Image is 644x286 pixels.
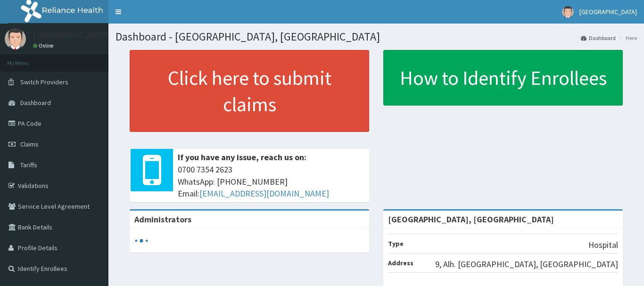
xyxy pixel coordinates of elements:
p: Hospital [588,239,618,251]
span: Switch Providers [20,78,68,86]
b: Type [388,239,404,248]
svg: audio-loading [134,234,149,248]
b: Administrators [134,214,191,225]
li: Here [617,34,637,42]
span: 0700 7354 2623 WhatsApp: [PHONE_NUMBER] Email: [178,163,364,200]
a: Online [33,42,56,49]
b: Address [388,259,413,267]
img: User Image [562,6,574,18]
span: Tariffs [20,161,37,169]
span: Claims [20,140,39,148]
b: If you have any issue, reach us on: [178,152,306,163]
a: Dashboard [581,34,616,42]
span: [GEOGRAPHIC_DATA] [579,8,637,16]
img: User Image [5,28,26,49]
a: [EMAIL_ADDRESS][DOMAIN_NAME] [199,188,329,199]
a: Click here to submit claims [130,50,369,132]
p: 9, Alh. [GEOGRAPHIC_DATA], [GEOGRAPHIC_DATA] [435,258,618,270]
h1: Dashboard - [GEOGRAPHIC_DATA], [GEOGRAPHIC_DATA] [116,31,637,43]
a: How to Identify Enrollees [383,50,623,106]
span: Dashboard [20,98,51,107]
p: [GEOGRAPHIC_DATA] [33,31,111,39]
strong: [GEOGRAPHIC_DATA], [GEOGRAPHIC_DATA] [388,214,554,225]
